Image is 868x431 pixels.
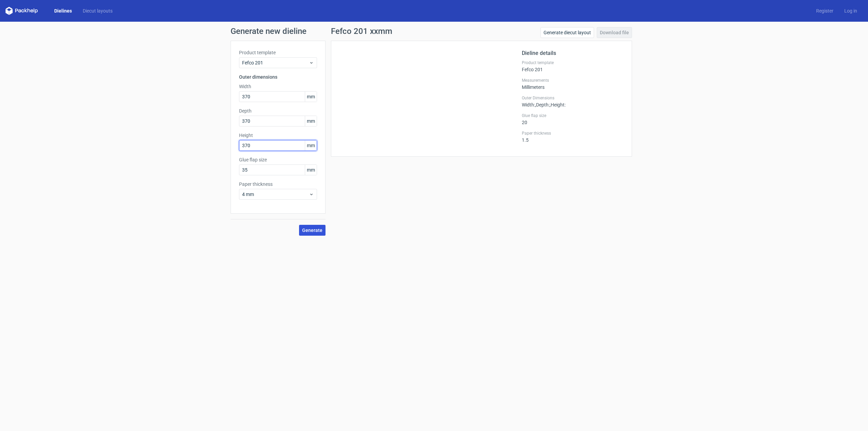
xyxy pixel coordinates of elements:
h1: Fefco 201 xxmm [331,27,392,35]
span: mm [305,116,317,126]
div: 1.5 [522,131,624,143]
a: Log in [839,7,863,14]
h3: Outer dimensions [239,74,317,80]
span: mm [305,140,317,151]
span: mm [305,92,317,102]
span: , Height : [550,102,566,107]
label: Paper thickness [239,181,317,188]
label: Depth [239,107,317,114]
span: Fefco 201 [242,59,309,66]
div: Millimeters [522,78,624,90]
span: Width : [522,102,535,107]
label: Paper thickness [522,131,624,136]
span: mm [305,165,317,175]
a: Generate diecut layout [540,27,594,38]
div: Fefco 201 [522,60,624,72]
a: Diecut layouts [77,7,118,14]
h1: Generate new dieline [231,27,637,35]
span: Generate [302,228,322,233]
label: Height [239,132,317,139]
label: Width [239,83,317,90]
label: Glue flap size [522,113,624,118]
label: Measurements [522,78,624,83]
label: Product template [239,49,317,56]
span: , Depth : [535,102,550,107]
label: Product template [522,60,624,65]
button: Generate [299,225,325,236]
label: Outer Dimensions [522,95,624,101]
a: Dielines [49,7,77,14]
a: Register [811,7,839,14]
span: 4 mm [242,191,309,198]
h2: Dieline details [522,49,624,57]
label: Glue flap size [239,156,317,163]
div: 20 [522,113,624,125]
